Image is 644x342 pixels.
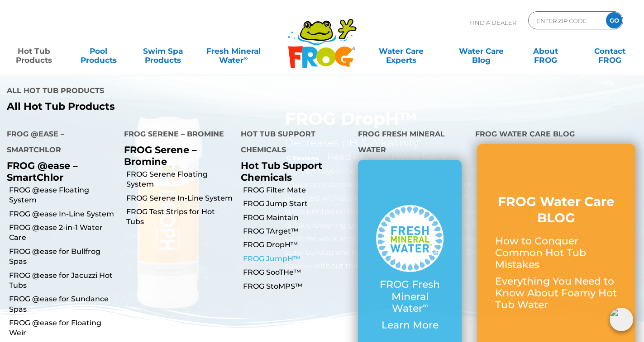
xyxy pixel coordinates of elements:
[610,308,633,331] img: openIcon
[606,12,622,28] input: GO
[241,160,322,183] a: Hot Tub Support Chemicals
[9,185,117,206] a: FROG @ease Floating System
[126,169,234,190] a: FROG Serene Floating System
[243,226,351,236] a: FROG TArget™
[138,42,188,60] a: Swim SpaProducts
[9,247,117,267] a: FROG @ease for Bullfrog Spas
[456,42,506,60] a: Water CareBlog
[9,223,117,243] a: FROG @ease 2-in-1 Water Care
[358,126,462,160] h4: FROG Fresh Mineral Water
[124,144,228,167] p: FROG Serene – Bromine
[243,240,351,250] a: FROG DropH™
[243,55,248,61] sup: ∞
[9,318,117,338] a: FROG @ease for Floating Weir
[423,301,428,310] sup: ∞
[243,199,351,209] a: FROG Jump Start
[376,319,444,331] p: Learn More
[243,185,351,195] a: FROG Filter Mate
[243,254,351,264] a: FROG JumpH™
[585,42,635,60] a: ContactFROG
[202,42,265,60] a: Fresh MineralWater∞
[7,83,315,101] h4: All Hot Tub Products
[376,279,444,314] p: FROG Fresh Mineral Water
[7,126,110,160] h4: FROG @ease – SmartChlor
[243,281,351,291] a: FROG StoMPS™
[9,294,117,314] a: FROG @ease for Sundance Spas
[475,126,637,144] h4: FROG Water Care Blog
[243,267,351,277] a: FROG SooTHe™
[495,235,617,271] p: How to Conquer Common Hot Tub Mistakes
[126,207,234,227] a: FROG Test Strips for Hot Tubs
[535,14,596,27] input: Zip Code Form
[376,205,444,336] a: FROG Fresh Mineral Water∞ Learn More
[7,160,110,183] p: FROG @ease – SmartChlor
[9,42,59,60] a: Hot TubProducts
[495,193,617,316] a: FROG Water Care BLOG How to Conquer Common Hot Tub Mistakes Everything You Need to Know About Foa...
[73,42,124,60] a: PoolProducts
[495,276,617,311] p: Everything You Need to Know About Foamy Hot Tub Water
[360,42,442,60] a: Water CareExperts
[520,42,571,60] a: AboutFROG
[9,271,117,291] a: FROG @ease for Jacuzzi Hot Tubs
[469,11,516,34] p: Find A Dealer
[124,126,228,144] h4: FROG Serene – Bromine
[241,126,344,160] h4: Hot Tub Support Chemicals
[495,193,617,226] h3: FROG Water Care BLOG
[243,213,351,223] a: FROG Maintain
[9,209,117,219] a: FROG @ease In-Line System
[7,101,315,112] a: All Hot Tub Products
[126,193,234,203] a: FROG Serene In-Line System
